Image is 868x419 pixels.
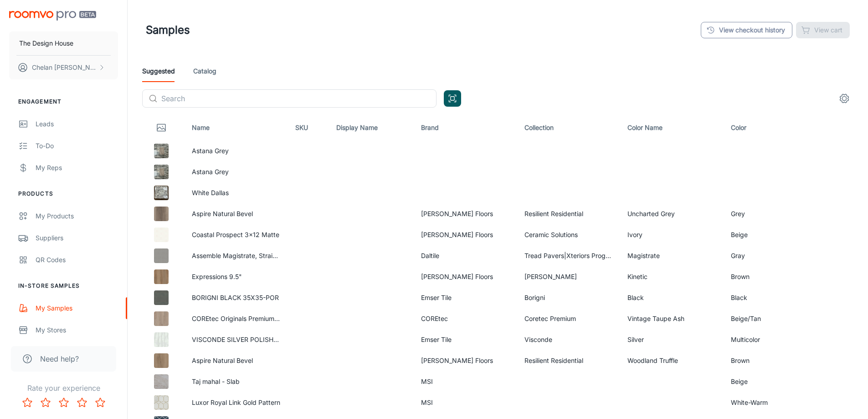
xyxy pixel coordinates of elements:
[414,371,517,392] td: MSI
[701,22,792,38] a: View checkout history
[517,203,621,224] td: Resilient Residential
[414,203,517,224] td: Shaw Floors
[185,203,288,224] td: Aspire Natural Bevel
[36,141,118,151] div: To-do
[185,308,288,329] td: COREtec Originals Premium VV810
[724,115,801,140] th: Color
[185,140,288,161] td: Astana Grey
[620,266,724,287] td: Kinetic
[620,115,724,140] th: Color Name
[414,392,517,413] td: MSI
[18,393,36,412] button: Rate 1 star
[517,115,621,140] th: Collection
[36,325,118,335] div: My Stores
[724,224,801,245] td: Beige
[724,371,801,392] td: Beige
[517,224,621,245] td: Ceramic Solutions
[517,266,621,287] td: Shaw Hardwoods
[185,224,288,245] td: Coastal Prospect 3x12 Matte
[161,89,437,108] input: Search
[414,308,517,329] td: COREtec
[414,287,517,308] td: Emser Tile
[40,353,79,364] span: Need help?
[32,62,96,72] p: Chelan [PERSON_NAME]
[620,203,724,224] td: Uncharted Grey
[620,308,724,329] td: Vintage Taupe Ash
[724,392,801,413] td: White-Warm
[91,393,109,412] button: Rate 5 star
[73,393,91,412] button: Rate 4 star
[146,22,190,38] h1: Samples
[185,245,288,266] td: Assemble Magistrate, Straight Joint, 2X2, Matte
[19,38,73,48] p: The Design House
[329,115,414,140] th: Display Name
[9,56,118,79] button: Chelan [PERSON_NAME]
[185,266,288,287] td: Expressions 9.5"
[724,287,801,308] td: Black
[55,393,73,412] button: Rate 3 star
[36,393,55,412] button: Rate 2 star
[724,329,801,350] td: Multicolor
[517,287,621,308] td: Borigni
[414,329,517,350] td: Emser Tile
[185,392,288,413] td: Luxor Royal Link Gold Pattern
[620,224,724,245] td: Ivory
[414,350,517,371] td: Shaw Floors
[620,245,724,266] td: Magistrate
[9,11,96,21] img: Roomvo PRO Beta
[517,308,621,329] td: Coretec Premium
[185,161,288,182] td: Astana Grey
[193,60,216,82] a: Catalog
[414,115,517,140] th: Brand
[620,350,724,371] td: Woodland Truffle
[517,350,621,371] td: Resilient Residential
[414,245,517,266] td: Daltile
[414,266,517,287] td: Shaw Floors
[185,350,288,371] td: Aspire Natural Bevel
[517,329,621,350] td: Visconde
[414,224,517,245] td: Shaw Floors
[36,119,118,129] div: Leads
[724,203,801,224] td: Grey
[620,287,724,308] td: Black
[288,115,329,140] th: SKU
[724,350,801,371] td: Brown
[185,287,288,308] td: BORIGNI BLACK 35X35-POR
[185,182,288,203] td: White Dallas
[36,163,118,173] div: My Reps
[36,233,118,243] div: Suppliers
[185,329,288,350] td: VISCONDE SILVER POLISHED 12X24-POR
[36,211,118,221] div: My Products
[517,245,621,266] td: Tread Pavers|Xteriors Program
[9,31,118,55] button: The Design House
[36,303,118,313] div: My Samples
[724,266,801,287] td: Brown
[444,90,461,107] button: Open QR code scanner
[724,308,801,329] td: Beige/Tan
[7,383,120,393] p: Rate your experience
[185,115,288,140] th: Name
[142,60,175,82] a: Suggested
[36,255,118,265] div: QR Codes
[835,89,853,108] button: settings
[620,329,724,350] td: Silver
[724,245,801,266] td: Gray
[156,122,167,133] svg: Thumbnail
[185,371,288,392] td: Taj mahal - Slab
